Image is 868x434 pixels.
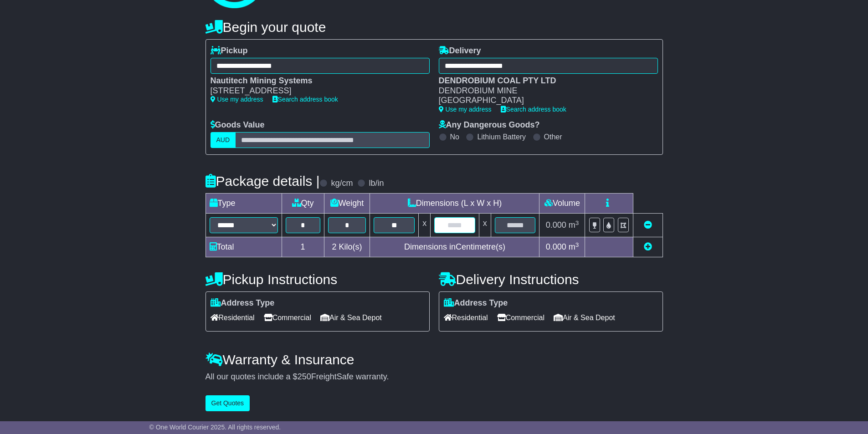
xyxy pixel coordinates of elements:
div: All our quotes include a $ FreightSafe warranty. [205,372,663,382]
a: Use my address [211,96,263,103]
td: Qty [282,194,324,214]
span: 2 [332,242,336,251]
td: Weight [324,194,370,214]
td: 1 [282,237,324,257]
td: Total [205,237,282,257]
span: Commercial [497,311,544,325]
label: Address Type [211,298,275,308]
span: Commercial [264,311,311,325]
td: Type [205,194,282,214]
a: Search address book [272,96,338,103]
td: Dimensions in Centimetre(s) [370,237,539,257]
span: 0.000 [546,242,566,251]
h4: Delivery Instructions [439,272,663,287]
label: No [450,133,459,141]
label: Address Type [444,298,508,308]
h4: Begin your quote [205,20,663,35]
label: Other [544,133,562,141]
span: m [569,220,579,230]
label: Lithium Battery [477,133,526,141]
span: Residential [211,311,255,325]
span: 0.000 [546,220,566,230]
a: Use my address [439,106,492,113]
span: © One World Courier 2025. All rights reserved. [149,424,281,431]
div: Nautitech Mining Systems [211,76,421,86]
td: Dimensions (L x W x H) [370,194,539,214]
a: Search address book [501,106,566,113]
td: x [479,214,491,237]
span: 250 [298,372,311,381]
td: Volume [539,194,585,214]
sup: 3 [575,220,579,226]
span: Air & Sea Depot [554,311,615,325]
label: Pickup [211,46,248,56]
td: Kilo(s) [324,237,370,257]
td: x [419,214,431,237]
h4: Pickup Instructions [205,272,430,287]
span: Air & Sea Depot [320,311,382,325]
label: lb/in [369,179,384,189]
div: [GEOGRAPHIC_DATA] [439,96,649,106]
span: Residential [444,311,488,325]
div: [STREET_ADDRESS] [211,86,421,96]
button: Get Quotes [205,395,250,411]
label: Delivery [439,46,481,56]
h4: Package details | [205,174,320,189]
label: AUD [211,132,236,148]
h4: Warranty & Insurance [205,352,663,367]
div: DENDROBIUM MINE [439,86,649,96]
a: Remove this item [644,220,652,230]
sup: 3 [575,241,579,248]
label: kg/cm [331,179,353,189]
span: m [569,242,579,251]
label: Any Dangerous Goods? [439,120,540,130]
label: Goods Value [211,120,265,130]
div: DENDROBIUM COAL PTY LTD [439,76,649,86]
a: Add new item [644,242,652,251]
